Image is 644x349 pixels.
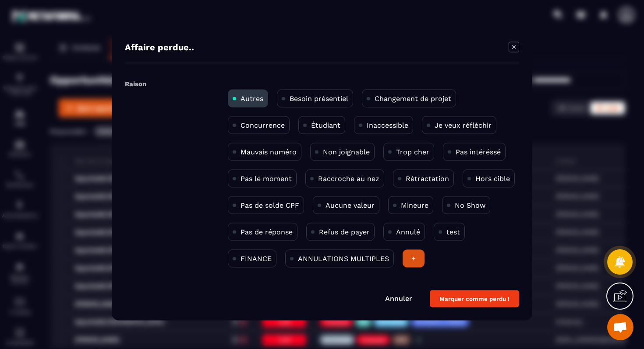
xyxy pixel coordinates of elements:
p: Pas le moment [241,174,292,183]
label: Raison [125,80,146,88]
p: Pas de solde CPF [241,201,299,209]
p: Refus de payer [319,228,370,236]
p: Autres [241,94,263,103]
h4: Affaire perdue.. [125,42,194,54]
p: test [446,228,460,236]
p: Inaccessible [367,121,408,129]
p: Pas de réponse [241,228,293,236]
div: + [403,250,425,268]
p: Trop cher [396,148,429,156]
p: Pas intéréssé [456,148,501,156]
p: Non joignable [323,148,370,156]
p: Hors cible [475,174,510,183]
p: Je veux réfléchir [435,121,492,129]
p: Mineure [401,201,428,209]
p: FINANCE [241,255,272,263]
p: Aucune valeur [326,201,375,209]
p: Concurrence [241,121,285,129]
p: Raccroche au nez [318,174,379,183]
p: ANNULATIONS MULTIPLES [298,255,389,263]
p: Annulé [396,228,420,236]
p: Rétractation [406,174,449,183]
a: Annuler [385,294,412,303]
p: No Show [455,201,485,209]
p: Mauvais numéro [241,148,297,156]
p: Besoin présentiel [290,94,348,103]
a: Ouvrir le chat [607,314,633,340]
p: Changement de projet [375,94,451,103]
button: Marquer comme perdu ! [430,290,519,307]
p: Étudiant [311,121,340,129]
